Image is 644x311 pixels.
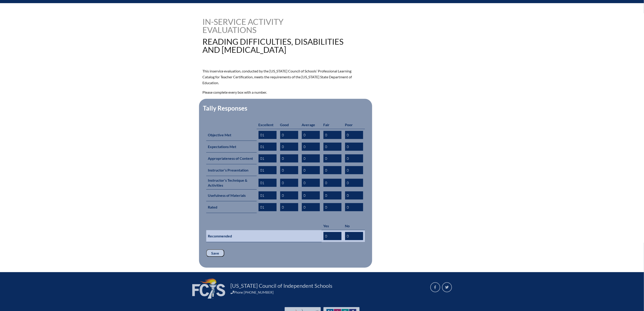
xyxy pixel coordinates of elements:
th: Objective Met [206,129,257,141]
p: This inservice evaluation, conducted by the [US_STATE] Council of Schools’ Professional Learning ... [203,68,361,86]
th: Rated [206,201,257,213]
th: Recommended [206,230,322,242]
th: Average [300,121,322,129]
th: Usefulness of Materials [206,190,257,201]
h1: In-service Activity Evaluations [203,18,293,34]
th: Fair [322,121,343,129]
th: Instructor's Technique & Activities [206,176,257,190]
th: Excellent [257,121,278,129]
p: Please complete every box with a number. [203,89,361,95]
th: Expectations Met [206,141,257,153]
div: Phone [PHONE_NUMBER] [231,290,425,294]
th: Poor [343,121,365,129]
th: Yes [322,222,343,230]
img: FCIS_logo_white [192,279,225,299]
h1: Reading Difficulties, Disabilities and [MEDICAL_DATA] [203,37,351,54]
th: Appropriateness of Content [206,153,257,164]
input: Save [206,249,224,257]
th: Good [278,121,300,129]
legend: Tally Responses [203,104,248,112]
a: [US_STATE] Council of Independent Schools [229,282,334,289]
th: Instructor's Presentation [206,164,257,176]
th: No [343,222,365,230]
